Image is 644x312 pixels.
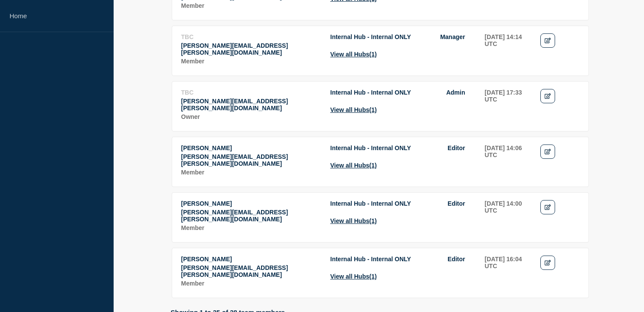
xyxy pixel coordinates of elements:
p: Email: jessica.derose@amwell.com [181,153,321,167]
p: Name: Kelly Kreuz [181,200,321,207]
p: Role: Member [181,169,321,176]
td: Actions: Edit [540,255,580,289]
li: Access to Hub Internal Hub - Internal ONLY with role Admin [330,89,465,96]
td: Last sign-in: 2025-09-12 14:14 UTC [484,33,531,67]
p: Name: TBC [181,33,321,40]
span: Manager [440,33,465,40]
a: Edit [540,200,556,214]
button: View all Hubs(1) [330,162,377,169]
p: Email: andrew.clifford@amwell.com [181,42,321,56]
button: View all Hubs(1) [330,51,377,58]
span: Editor [448,200,465,207]
li: Access to Hub Internal Hub - Internal ONLY with role Editor [330,256,465,263]
span: [PERSON_NAME] [181,200,232,207]
p: Name: Jessica Derose [181,145,321,151]
td: Actions: Edit [540,89,580,122]
span: Editor [448,145,465,151]
span: Admin [446,89,465,96]
span: (1) [369,217,377,224]
span: (1) [369,162,377,169]
button: View all Hubs(1) [330,217,377,224]
li: Access to Hub Internal Hub - Internal ONLY with role Manager [330,33,465,40]
span: [PERSON_NAME] [181,145,232,151]
a: Edit [540,89,556,103]
span: Internal Hub - Internal ONLY [330,33,411,40]
li: Access to Hub Internal Hub - Internal ONLY with role Editor [330,200,465,207]
td: Actions: Edit [540,200,580,233]
a: Edit [540,145,556,159]
span: (1) [369,273,377,280]
td: Last sign-in: 2025-09-23 17:33 UTC [484,89,531,122]
button: View all Hubs(1) [330,106,377,113]
a: Edit [540,33,556,48]
span: (1) [369,106,377,113]
span: Internal Hub - Internal ONLY [330,145,411,151]
span: (1) [369,51,377,58]
td: Actions: Edit [540,33,580,67]
p: Name: Juanita Wiggins [181,256,321,263]
td: Last sign-in: 2025-09-09 14:06 UTC [484,144,531,178]
p: Role: Member [181,2,321,9]
p: Email: kelly.kreuz@amwell.com [181,209,321,223]
p: Email: mel.bailey@amwell.com [181,98,321,112]
span: [PERSON_NAME] [181,256,232,263]
p: Role: Member [181,280,321,287]
p: Role: Member [181,224,321,231]
span: Internal Hub - Internal ONLY [330,200,411,207]
p: Role: Member [181,58,321,65]
span: TBC [181,33,194,40]
td: Last sign-in: 2025-06-10 14:00 UTC [484,200,531,233]
p: Name: TBC [181,89,321,96]
span: Editor [448,256,465,263]
td: Actions: Edit [540,144,580,178]
a: Edit [540,256,556,270]
button: View all Hubs(1) [330,273,377,280]
span: Internal Hub - Internal ONLY [330,256,411,263]
span: TBC [181,89,194,96]
p: Email: juanita.wiggins@amwell.com [181,264,321,278]
td: Last sign-in: 2025-09-16 16:04 UTC [484,255,531,289]
span: Internal Hub - Internal ONLY [330,89,411,96]
li: Access to Hub Internal Hub - Internal ONLY with role Editor [330,145,465,151]
p: Role: Owner [181,113,321,120]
